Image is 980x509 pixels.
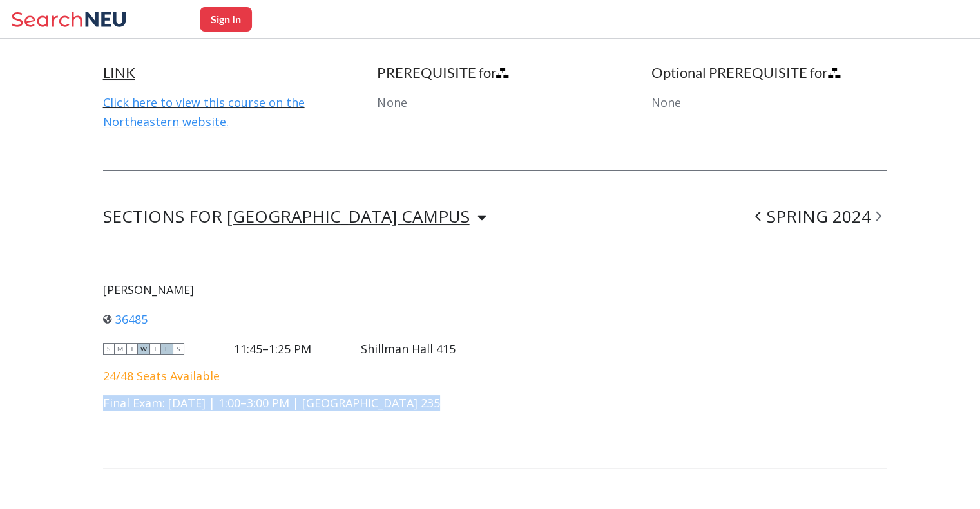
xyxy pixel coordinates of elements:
[234,342,311,356] div: 11:45–1:25 PM
[103,369,456,383] div: 24/48 Seats Available
[377,95,407,110] span: None
[227,209,470,223] div: [GEOGRAPHIC_DATA] CAMPUS
[103,282,456,297] div: [PERSON_NAME]
[651,64,887,82] h4: Optional PREREQUISITE for
[103,64,338,82] h4: LINK
[200,7,252,32] button: Sign In
[115,343,126,355] span: M
[103,95,305,129] a: Click here to view this course on the Northeastern website.
[103,209,486,225] div: SECTIONS FOR
[651,95,681,110] span: None
[138,343,149,355] span: W
[103,311,148,327] a: 36485
[103,343,115,355] span: S
[161,343,173,355] span: F
[149,343,161,355] span: T
[750,209,887,225] div: SPRING 2024
[173,343,184,355] span: S
[103,396,456,410] div: Final Exam: [DATE] | 1:00–3:00 PM | [GEOGRAPHIC_DATA] 235
[361,342,456,356] div: Shillman Hall 415
[377,64,612,82] h4: PREREQUISITE for
[126,343,138,355] span: T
